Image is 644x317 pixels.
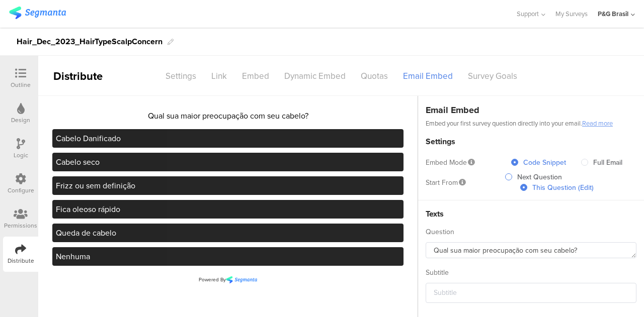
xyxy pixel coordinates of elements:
div: Quotas [353,67,395,85]
div: Embed [234,67,277,85]
div: Texts [426,208,636,220]
div: Hair_Dec_2023_HairTypeScalpConcern [17,34,163,50]
div: Email Embed [418,96,644,128]
div: P&G Brasil [598,9,628,19]
div: Subtitle [426,267,636,278]
div: Settings [158,67,204,85]
div: Embed Mode [426,157,501,168]
div: Distribute [38,68,154,84]
span: Next Question [512,172,562,182]
div: Dynamic Embed [277,67,353,85]
div: Design [11,116,30,125]
a: Read more [582,119,613,128]
div: Embed your first survey question directly into your email. [426,117,636,128]
img: 7fa322344c07d2bd577a.png [226,276,258,283]
input: Subtitle [426,283,636,303]
div: Survey Goals [460,67,525,85]
a: Cabelo seco [52,153,404,171]
a: Nenhuma [52,247,404,266]
a: Fica oleoso rápido [52,200,404,219]
div: Question [426,227,636,237]
span: Full Email [588,157,622,168]
a: Queda de cabelo [52,224,404,242]
td: Powered By [52,276,404,283]
span: Code Snippet [518,157,566,168]
div: Outline [11,80,31,89]
div: Email Embed [395,67,460,85]
div: Logic [14,151,28,160]
img: segmanta logo [9,7,66,19]
span: Support [517,9,539,19]
td: Qual sua maior preocupação com seu cabelo? [52,110,404,129]
div: Start From [426,177,495,188]
div: Distribute [8,256,34,265]
div: Settings [426,136,636,147]
div: Permissions [4,221,37,230]
span: This Question (Edit) [527,182,594,193]
a: Frizz ou sem definição [52,176,404,195]
a: Cabelo Danificado [52,129,404,148]
div: Configure [8,186,34,195]
div: Link [204,67,234,85]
